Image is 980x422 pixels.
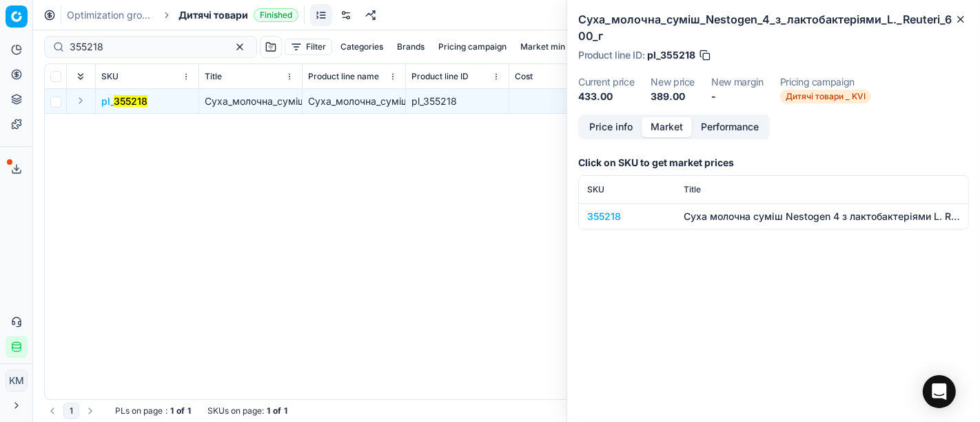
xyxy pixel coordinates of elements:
span: Product line ID [411,71,469,82]
div: pl_355218 [411,94,503,108]
button: Go to previous page [44,403,61,419]
span: Дитячі товари [178,8,248,22]
dd: - [711,90,764,103]
strong: of [176,405,185,416]
span: pl_355218 [647,48,695,62]
span: Суха_молочна_суміш_Nestogen_4_з_лактобактеріями_L._Reuteri_600_г [205,95,536,107]
button: pl_355218 [101,94,147,108]
dd: 433.00 [578,90,634,103]
dt: New price [651,77,695,87]
div: 355218 [587,210,667,223]
span: Title [684,184,701,194]
span: Title [205,71,222,82]
span: Дитячі товариFinished [178,8,298,22]
button: Expand all [72,68,89,85]
span: Cost [515,71,533,82]
span: Product line name [308,71,379,82]
span: SKUs on page : [207,405,264,416]
nav: breadcrumb [67,8,298,22]
div: : [115,405,191,416]
strong: 1 [267,405,270,416]
h2: Суха_молочна_суміш_Nestogen_4_з_лактобактеріями_L._Reuteri_600_г [578,11,969,44]
button: Expand [72,92,89,109]
strong: of [273,405,281,416]
div: Суха_молочна_суміш_Nestogen_4_з_лактобактеріями_L._Reuteri_600_г [308,94,400,108]
h3: Click on SKU to get market prices [578,156,969,170]
span: PLs on page [115,405,163,416]
span: Дитячі товари _ KVI [780,90,871,103]
button: Categories [335,39,389,55]
button: Brands [391,39,430,55]
dt: New margin [711,77,764,87]
button: Price info [580,117,642,137]
dd: 389.00 [651,90,695,103]
span: pl_ [101,94,147,108]
button: Market min price competitor name [515,39,662,55]
strong: 1 [187,405,191,416]
button: Market [642,117,692,137]
dt: Current price [578,77,634,87]
button: Pricing campaign [433,39,512,55]
dt: Pricing campaign [780,77,871,87]
input: Search by SKU or title [70,40,221,54]
span: КM [6,370,27,391]
span: Finished [254,8,298,22]
span: SKU [101,71,119,82]
div: 274.63 [515,94,606,108]
a: Optimization groups [67,8,155,22]
mark: 355218 [114,95,147,107]
div: Open Intercom Messenger [923,375,956,408]
span: SKU [587,184,604,194]
button: Go to next page [82,403,99,419]
button: Filter [285,39,332,55]
button: КM [6,370,28,392]
button: Performance [692,117,768,137]
span: Product line ID : [578,50,644,60]
div: Суха молочна суміш Nestogen 4 з лактобактеріями L. Reuteri 600 г [684,210,960,223]
strong: 1 [284,405,287,416]
button: 1 [63,403,79,419]
strong: 1 [170,405,174,416]
nav: pagination [44,403,99,419]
